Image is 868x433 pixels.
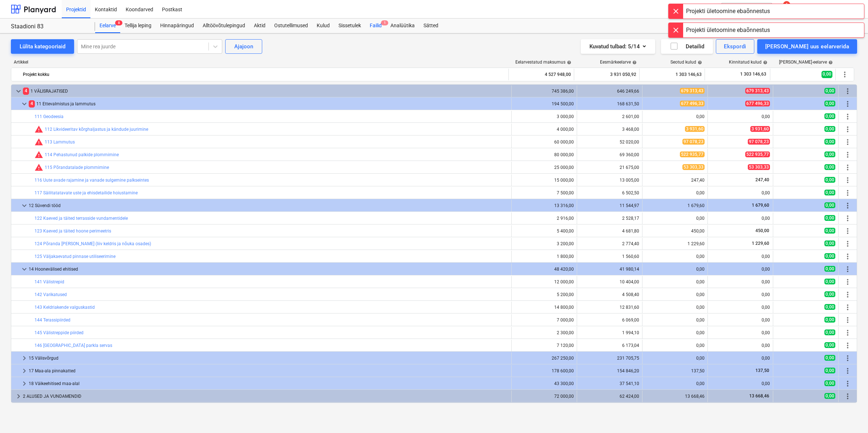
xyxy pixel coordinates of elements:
span: 522 935,77 [745,151,770,157]
span: keyboard_arrow_down [20,100,29,108]
span: Rohkem tegevusi [843,100,852,108]
span: 0,00 [824,266,835,272]
span: 0,00 [824,240,835,246]
div: 12 831,60 [580,305,639,310]
div: Eelarvestatud maksumus [515,60,571,65]
span: 522 935,77 [680,151,705,157]
div: 0,00 [711,267,770,272]
span: Rohkem tegevusi [843,87,852,96]
div: 0,00 [711,330,770,335]
span: keyboard_arrow_right [14,392,23,401]
span: keyboard_arrow_down [14,87,23,96]
div: 2 601,00 [580,114,639,119]
span: 4 [29,100,35,107]
span: Rohkem tegevusi [843,239,852,248]
a: Aktid [250,19,270,33]
div: 21 675,00 [580,165,639,170]
div: 168 631,50 [580,101,639,106]
span: help [762,60,767,65]
a: 116 Uute avade rajamine ja vanade sulgemine palkseintes [35,178,149,183]
span: 0,00 [824,355,835,361]
span: 1 [381,20,388,25]
span: Rohkem tegevusi [843,290,852,299]
div: Artikkel [11,60,509,65]
span: Rohkem tegevusi [843,252,852,261]
div: Analüütika [386,19,419,33]
span: 0,00 [824,151,835,157]
div: 1 VÄLISRAJATISED [23,85,508,97]
div: 25 000,00 [515,165,574,170]
div: 154 846,20 [580,368,639,373]
span: 97 078,23 [682,139,705,145]
div: 5 200,00 [515,292,574,297]
a: 123 Kaeved ja täited hoone perimeetris [35,228,111,234]
div: Staadioni 83 [11,23,86,31]
div: Tellija leping [120,19,156,33]
div: 52 020,00 [580,139,639,145]
div: 13 668,46 [645,394,705,399]
span: help [631,60,637,65]
div: 17 Maa-ala pinnakatted [29,365,508,377]
div: 37 541,10 [580,381,639,386]
div: 11 Ettevalmistus ja lammutus [29,98,508,110]
div: 6 173,04 [580,343,639,348]
span: keyboard_arrow_down [20,201,29,210]
span: 53 303,33 [748,164,770,170]
div: 0,00 [645,114,705,119]
span: 1 303 146,63 [739,71,767,77]
a: 125 Väljakaevatud pinnase utiliseerimine [35,254,115,259]
div: Ajajoon [234,42,253,51]
span: Seotud kulud ületavad prognoosi [35,138,43,146]
div: 646 249,66 [580,89,639,94]
div: 0,00 [711,254,770,259]
div: 41 980,14 [580,267,639,272]
button: Kuvatud tulbad:5/14 [581,39,655,54]
span: 0,00 [824,126,835,132]
span: 0,00 [824,177,835,183]
div: 13 316,00 [515,203,574,208]
span: 679 313,43 [745,88,770,94]
div: 267 250,00 [515,356,574,361]
span: Rohkem tegevusi [843,379,852,388]
span: Rohkem tegevusi [843,328,852,337]
span: Rohkem tegevusi [843,265,852,274]
span: keyboard_arrow_down [20,265,29,274]
a: 113 Lammutus [45,139,75,145]
span: 3 931,60 [750,126,770,132]
a: 111 Geodeesia [35,114,64,119]
a: Eelarve8 [95,19,120,33]
span: 0,00 [824,279,835,284]
span: 0,00 [824,317,835,323]
div: 450,00 [645,228,705,234]
span: 0,00 [824,368,835,373]
div: 178 600,00 [515,368,574,373]
a: 122 Kaeved ja täited terrasside vundamentidele [35,216,128,221]
div: 0,00 [711,343,770,348]
span: 247,40 [755,177,770,182]
span: 0,00 [824,329,835,335]
div: 2 300,00 [515,330,574,335]
span: help [696,60,702,65]
span: 8 [115,20,122,25]
a: 141 Välistrepid [35,279,64,284]
div: 1 560,60 [580,254,639,259]
div: 0,00 [711,216,770,221]
div: 4 527 948,00 [512,69,571,80]
a: 146 [GEOGRAPHIC_DATA] parkla servas [35,343,112,348]
div: 0,00 [711,356,770,361]
div: 2 916,00 [515,216,574,221]
div: Ostutellimused [270,19,312,33]
span: 137,50 [755,368,770,373]
div: 0,00 [711,292,770,297]
div: 0,00 [645,267,705,272]
div: 0,00 [645,292,705,297]
span: Rohkem tegevusi [843,150,852,159]
a: 114 Pehastunud palkide plommimine [45,152,119,157]
span: 97 078,23 [748,139,770,145]
div: 0,00 [645,305,705,310]
span: 0,00 [824,139,835,145]
span: 0,00 [822,71,832,78]
div: 2 ALUSED JA VUNDAMENDID [23,390,508,402]
span: Rohkem tegevusi [843,367,852,375]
